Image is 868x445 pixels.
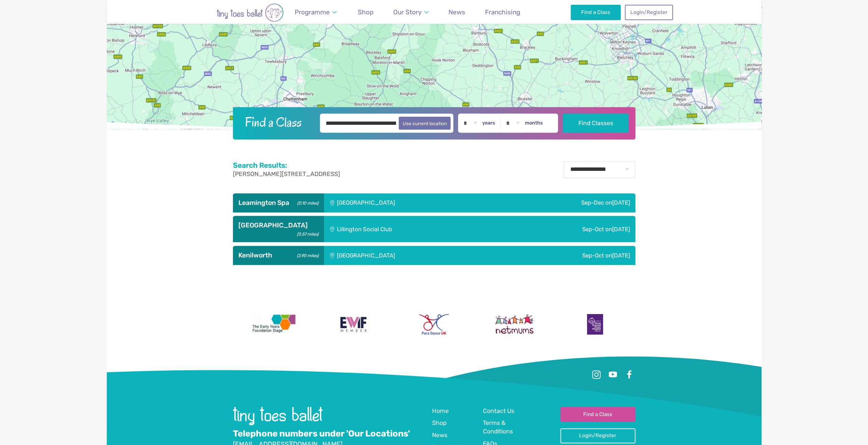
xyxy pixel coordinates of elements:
a: News [445,4,469,20]
small: (0.10 miles) [295,199,318,206]
p: [PERSON_NAME][STREET_ADDRESS] [233,170,340,178]
a: Our Story [390,4,432,20]
div: Sep-Dec on [499,193,635,212]
a: Franchising [482,4,524,20]
img: Encouraging Women Into Franchising [337,314,370,335]
a: Terms & Conditions [483,419,528,436]
img: Google [108,120,131,129]
span: News [432,432,447,439]
a: Instagram [590,369,603,381]
a: Shop [355,4,377,20]
h3: Kenilworth [238,251,319,259]
a: Programme [291,4,340,20]
img: tiny toes ballet [195,3,305,22]
button: Use current location [399,117,451,130]
button: Find Classes [563,114,629,133]
a: Find a Class [571,5,621,20]
span: Home [432,407,449,414]
h2: Search Results: [233,161,340,170]
span: Our Story [393,8,422,16]
div: Lillington Social Club [324,216,497,242]
a: News [432,431,447,440]
label: years [482,120,495,126]
small: (0.57 miles) [294,230,318,237]
a: Youtube [607,369,619,381]
div: [GEOGRAPHIC_DATA] [324,193,499,212]
a: Go to home page [233,420,323,427]
span: Shop [358,8,373,16]
span: Franchising [485,8,520,16]
label: months [525,120,543,126]
div: Sep-Oct on [497,216,635,242]
img: tiny toes ballet [233,407,323,425]
h3: Leamington Spa [238,199,319,207]
small: (2.90 miles) [294,251,318,258]
a: Contact Us [483,407,514,416]
div: [GEOGRAPHIC_DATA] [324,246,500,265]
span: [DATE] [612,226,630,233]
span: Terms & Conditions [483,419,513,435]
span: Programme [294,8,329,16]
a: Shop [432,419,446,428]
span: [DATE] [612,199,630,206]
span: Contact Us [483,407,514,414]
a: Find a Class [560,407,635,422]
a: Login/Register [560,428,635,443]
h3: [GEOGRAPHIC_DATA] [238,221,319,229]
img: Para Dance UK [419,314,448,335]
h2: Find a Class [239,114,315,131]
div: Sep-Oct on [500,246,635,265]
span: Shop [432,419,446,426]
a: Login/Register [625,5,673,20]
a: Facebook [623,369,635,381]
span: [DATE] [612,252,630,259]
a: Open this area in Google Maps (opens a new window) [108,120,131,129]
img: The Early Years Foundation Stage [251,314,296,335]
a: Home [432,407,449,416]
a: Telephone numbers under 'Our Locations' [233,428,410,439]
span: News [448,8,465,16]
